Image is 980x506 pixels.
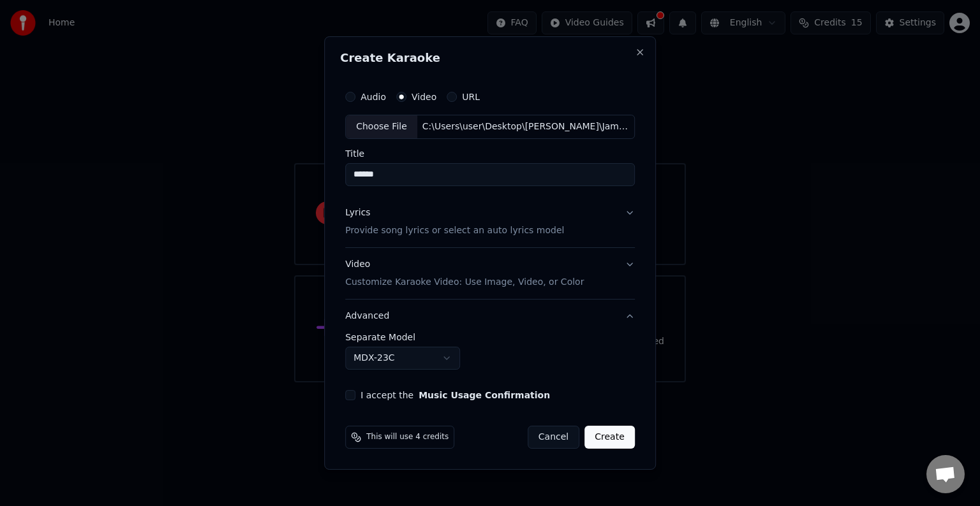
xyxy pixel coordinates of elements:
button: I accept the [419,391,550,400]
p: Customize Karaoke Video: Use Image, Video, or Color [345,276,584,289]
label: URL [462,92,480,101]
label: Video [412,92,436,101]
label: Audio [360,92,386,101]
label: I accept the [360,391,550,400]
button: VideoCustomize Karaoke Video: Use Image, Video, or Color [345,248,635,299]
button: Cancel [528,426,579,449]
div: Lyrics [345,206,370,219]
p: Provide song lyrics or select an auto lyrics model [345,224,564,237]
button: Advanced [345,300,635,333]
div: Choose File [346,115,417,138]
h2: Create Karaoke [340,52,640,64]
span: This will use 4 credits [366,432,449,442]
label: Separate Model [345,333,635,342]
div: C:\Users\user\Desktop\[PERSON_NAME]\Jamgyr\Jamgyr.mp4 [417,120,634,133]
label: Title [345,149,635,158]
button: LyricsProvide song lyrics or select an auto lyrics model [345,196,635,247]
button: Create [584,426,635,449]
div: Video [345,258,584,289]
div: Advanced [345,333,635,380]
